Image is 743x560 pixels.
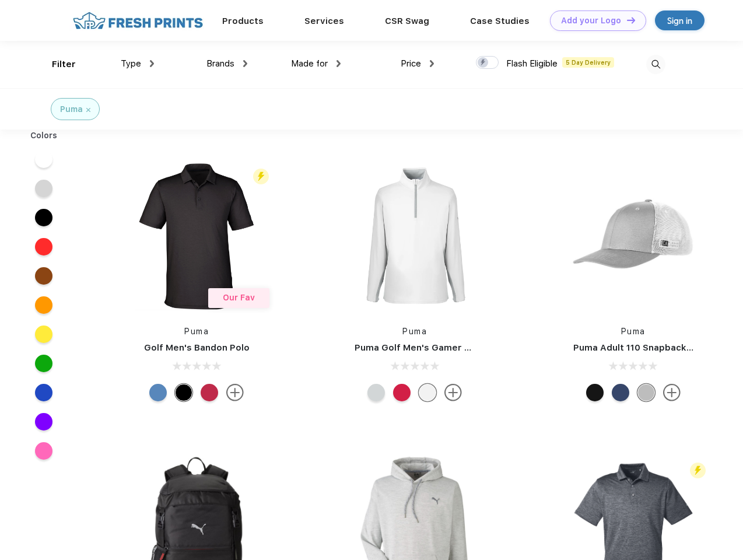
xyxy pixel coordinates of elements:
img: func=resize&h=266 [556,159,711,314]
div: Ski Patrol [201,384,218,401]
div: Add your Logo [561,16,621,26]
img: flash_active_toggle.svg [690,463,706,478]
img: dropdown.png [243,60,247,67]
a: Products [222,16,264,26]
div: Filter [52,58,76,71]
img: desktop_search.svg [646,55,665,74]
div: Puma [60,103,83,116]
div: High Rise [367,384,385,401]
span: 5 Day Delivery [562,57,614,68]
div: Colors [22,129,66,142]
a: Puma [184,327,209,336]
img: func=resize&h=266 [119,159,274,314]
img: dropdown.png [430,60,434,67]
a: Puma [621,327,646,336]
img: more.svg [663,384,681,401]
div: Bright White [419,384,436,401]
span: Type [121,58,141,69]
span: Made for [291,58,328,69]
div: Quarry with Brt Whit [637,384,655,401]
div: Sign in [667,14,692,27]
span: Brands [206,58,234,69]
span: Our Fav [223,293,255,302]
img: more.svg [444,384,462,401]
div: Pma Blk with Pma Blk [586,384,604,401]
a: Puma [402,327,427,336]
img: fo%20logo%202.webp [69,10,206,31]
div: Lake Blue [149,384,167,401]
div: Puma Black [175,384,192,401]
img: DT [627,17,635,23]
div: Ski Patrol [393,384,411,401]
a: Puma Golf Men's Gamer Golf Quarter-Zip [355,342,539,353]
img: flash_active_toggle.svg [253,169,269,184]
a: Golf Men's Bandon Polo [144,342,250,353]
a: Services [304,16,344,26]
img: dropdown.png [150,60,154,67]
span: Flash Eligible [506,58,558,69]
img: filter_cancel.svg [86,108,90,112]
img: dropdown.png [337,60,341,67]
div: Peacoat with Qut Shd [612,384,629,401]
a: CSR Swag [385,16,429,26]
span: Price [401,58,421,69]
a: Sign in [655,10,705,30]
img: func=resize&h=266 [337,159,492,314]
img: more.svg [226,384,244,401]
